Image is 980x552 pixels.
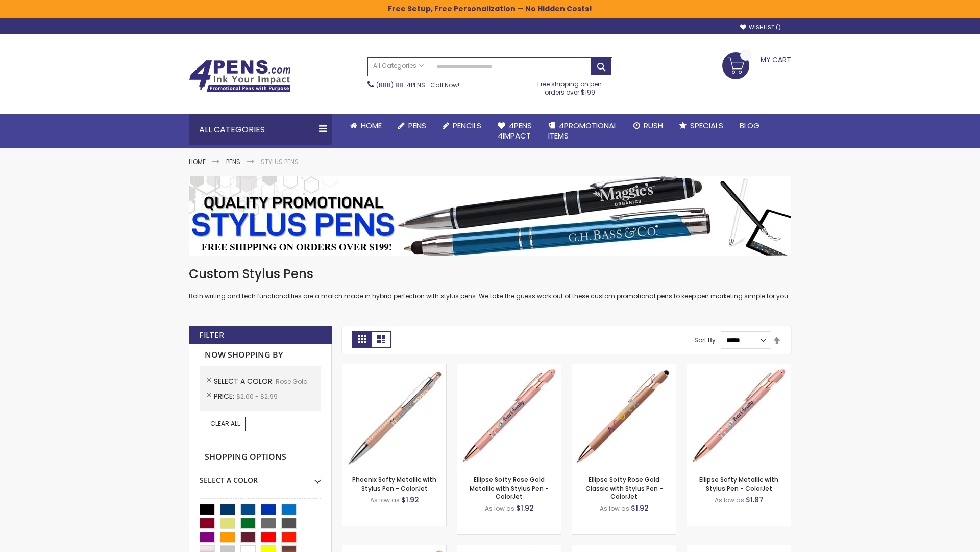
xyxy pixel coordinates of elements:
[205,417,246,431] a: Clear All
[189,114,332,145] div: All Categories
[189,157,206,166] a: Home
[342,114,390,137] a: Home
[199,330,224,341] strong: Filter
[516,503,534,513] span: $1.92
[342,364,446,468] img: Phoenix Softy Metallic with Stylus Pen - ColorJet-Rose gold
[200,344,321,366] strong: Now Shopping by
[390,114,434,137] a: Pens
[740,24,781,31] a: Wishlist
[189,176,791,256] img: Stylus Pens
[489,114,540,148] a: 4Pens4impact
[694,336,716,344] label: Sort By
[373,62,424,70] span: All Categories
[189,60,291,93] img: 4Pens Custom Pens and Promotional Products
[189,266,791,282] h1: Custom Stylus Pens
[625,114,671,137] a: Rush
[457,364,561,468] img: Ellipse Softy Rose Gold Metallic with Stylus Pen - ColorJet-Rose Gold
[572,364,676,468] img: Ellipse Softy Rose Gold Classic with Stylus Pen - ColorJet-Rose Gold
[376,81,425,89] a: (888) 88-4PENS
[699,475,778,492] a: Ellipse Softy Metallic with Stylus Pen - ColorJet
[690,120,723,131] span: Specials
[368,58,429,75] a: All Categories
[214,376,276,386] span: Select A Color
[370,496,400,504] span: As low as
[401,495,419,505] span: $1.92
[485,504,514,513] span: As low as
[361,120,382,131] span: Home
[457,364,561,373] a: Ellipse Softy Rose Gold Metallic with Stylus Pen - ColorJet-Rose Gold
[540,114,625,148] a: 4PROMOTIONALITEMS
[276,377,308,386] span: Rose Gold
[376,81,459,89] span: - Call Now!
[687,364,791,373] a: Ellipse Softy Metallic with Stylus Pen - ColorJet-Rose Gold
[498,120,532,141] span: 4Pens 4impact
[585,475,663,500] a: Ellipse Softy Rose Gold Classic with Stylus Pen - ColorJet
[408,120,426,131] span: Pens
[200,447,321,469] strong: Shopping Options
[572,364,676,373] a: Ellipse Softy Rose Gold Classic with Stylus Pen - ColorJet-Rose Gold
[600,504,629,513] span: As low as
[715,496,744,504] span: As low as
[236,392,278,401] span: $2.00 - $2.99
[527,76,613,97] div: Free shipping on pen orders over $199
[470,475,549,500] a: Ellipse Softy Rose Gold Metallic with Stylus Pen - ColorJet
[453,120,481,131] span: Pencils
[671,114,731,137] a: Specials
[261,157,299,166] strong: Stylus Pens
[687,364,791,468] img: Ellipse Softy Metallic with Stylus Pen - ColorJet-Rose Gold
[342,364,446,373] a: Phoenix Softy Metallic with Stylus Pen - ColorJet-Rose gold
[352,331,372,348] strong: Grid
[644,120,663,131] span: Rush
[631,503,649,513] span: $1.92
[214,391,236,401] span: Price
[548,120,617,141] span: 4PROMOTIONAL ITEMS
[226,157,240,166] a: Pens
[731,114,768,137] a: Blog
[189,266,791,301] div: Both writing and tech functionalities are a match made in hybrid perfection with stylus pens. We ...
[200,468,321,486] div: Select A Color
[352,475,436,492] a: Phoenix Softy Metallic with Stylus Pen - ColorJet
[210,419,240,428] span: Clear All
[740,120,759,131] span: Blog
[746,495,764,505] span: $1.87
[434,114,489,137] a: Pencils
